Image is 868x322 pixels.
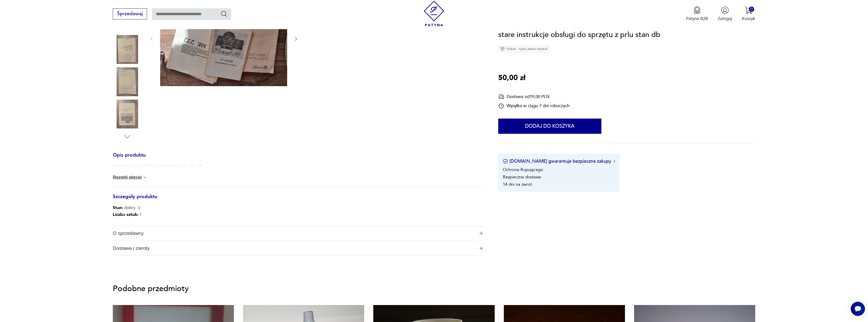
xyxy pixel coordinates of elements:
button: Ikona plusaDostawa i zwroty [113,241,484,256]
img: Ikona dostawy [498,93,504,100]
p: 50,00 zł [498,72,525,84]
a: Ikona medaluPatyna B2B [686,6,708,22]
b: Liczba sztuk: [113,212,138,217]
b: Stan: [113,205,123,211]
p: Podobne przedmioty [113,285,755,292]
img: Ikona medalu [693,6,701,14]
div: Dostawa od 19,00 PLN [498,93,569,100]
button: Patyna B2B [686,6,708,22]
img: Ikona certyfikatu [503,159,508,164]
img: chevron down [142,175,147,180]
li: Bezpieczna dostawa [503,174,541,180]
button: Ikona plusaO sprzedawcy [113,226,484,241]
div: Wysyłka w ciągu 7 dni roboczych [498,103,569,109]
p: Patyna B2B [686,16,708,22]
img: Info icon [137,206,141,210]
li: Ochrona Kupującego [503,167,543,173]
h3: Szczegóły produktu [113,195,484,205]
p: 1 [113,211,142,218]
img: Ikonka użytkownika [721,6,729,14]
img: Zdjęcie produktu stare instrukcje obsługi do sprzętu z prlu stan db [113,67,142,96]
button: Sprzedawaj [113,8,147,20]
img: Ikona plusa [479,247,483,250]
h1: stare instrukcje obsługi do sprzętu z prlu stan db [498,29,660,41]
span: Dostawa i zwroty [113,241,475,256]
img: Zdjęcie produktu stare instrukcje obsługi do sprzętu z prlu stan db [113,100,142,128]
li: 14 dni na zwrot [503,182,532,187]
h3: Opis produktu [113,153,484,163]
div: 0 [749,7,754,12]
button: Szukaj [220,10,228,17]
button: Rozwiń więcej [113,175,147,180]
img: Patyna - sklep z meblami i dekoracjami vintage [421,1,447,26]
button: [DOMAIN_NAME] gwarantuje bezpieczne zakupy [503,158,615,165]
iframe: Smartsupp widget button [851,302,865,316]
button: Dodaj do koszyka [498,119,601,134]
img: Ikona diamentu [500,47,505,51]
img: Ikona plusa [479,232,483,235]
p: Zaloguj [718,16,732,22]
button: Zaloguj [718,6,732,22]
p: Koszyk [742,16,755,22]
p: stare instrukcje obsługi do sprzętu z prlu stan db [113,163,202,169]
img: Zdjęcie produktu stare instrukcje obsługi do sprzętu z prlu stan db [113,35,142,64]
span: O sprzedawcy [113,226,475,241]
button: 0Koszyk [742,6,755,22]
span: dobry [113,205,135,211]
div: Unikat - tylko jedna sztuka! [498,45,549,53]
img: Ikona koszyka [745,6,752,14]
a: Sprzedawaj [113,12,147,16]
img: Ikona strzałki w prawo [614,160,615,163]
